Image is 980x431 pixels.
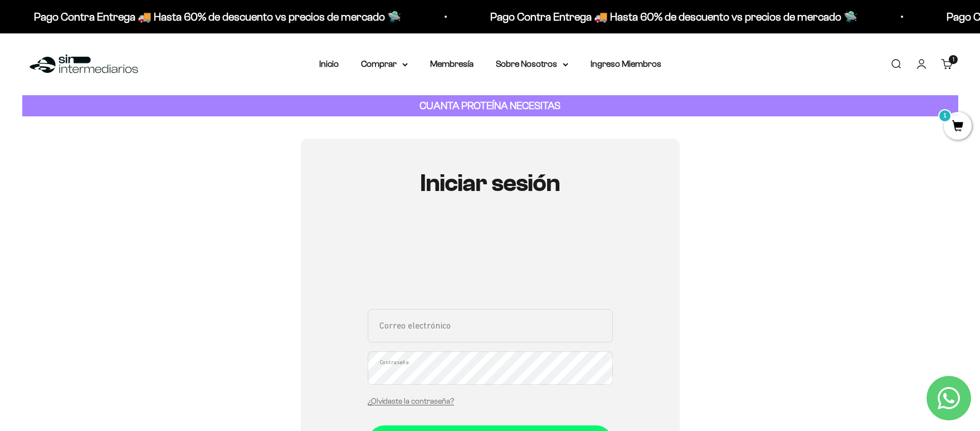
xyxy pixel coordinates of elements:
h1: Iniciar sesión [368,170,613,197]
p: Pago Contra Entrega 🚚 Hasta 60% de descuento vs precios de mercado 🛸 [489,8,856,26]
a: Inicio [319,59,339,68]
iframe: Social Login Buttons [368,229,613,296]
a: Membresía [430,59,474,68]
mark: 1 [938,109,952,123]
a: ¿Olvidaste la contraseña? [368,397,454,405]
summary: Comprar [361,57,408,71]
a: Ingreso Miembros [591,59,661,68]
summary: Sobre Nosotros [496,57,568,71]
span: 1 [953,57,954,62]
p: Pago Contra Entrega 🚚 Hasta 60% de descuento vs precios de mercado 🛸 [33,8,400,26]
a: 1 [944,121,972,133]
strong: CUANTA PROTEÍNA NECESITAS [420,100,560,111]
